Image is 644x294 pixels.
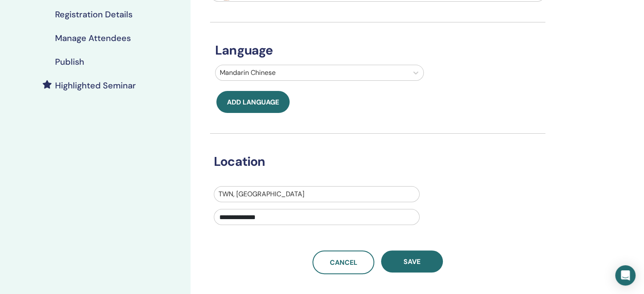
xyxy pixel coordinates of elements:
h4: Manage Attendees [55,33,131,43]
button: Add language [216,91,290,113]
h4: Registration Details [55,9,133,19]
h4: Highlighted Seminar [55,80,136,91]
span: Save [404,257,420,266]
h4: Publish [55,57,84,67]
button: Save [381,250,443,272]
h3: Location [209,154,534,169]
a: Cancel [312,250,374,274]
span: Add language [227,98,279,107]
h3: Language [210,43,545,58]
div: Open Intercom Messenger [615,265,636,286]
span: Cancel [330,258,357,267]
